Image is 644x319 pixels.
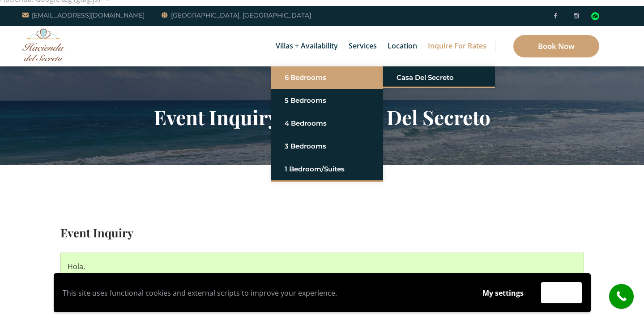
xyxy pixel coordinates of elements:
[271,26,342,66] a: Villas + Availability
[285,92,370,109] a: 5 Bedrooms
[68,260,577,273] p: Hola,
[609,284,634,309] a: call
[22,28,65,61] img: Awesome Logo
[285,115,370,131] a: 4 Bedrooms
[285,138,370,154] a: 3 Bedrooms
[60,223,584,242] h2: Event Inquiry
[285,161,370,177] a: 1 Bedroom/Suites
[591,12,599,20] div: Read traveler reviews on Tripadvisor
[344,26,381,66] a: Services
[162,10,311,21] a: [GEOGRAPHIC_DATA], [GEOGRAPHIC_DATA]
[513,35,599,57] a: Book Now
[22,10,145,21] a: [EMAIL_ADDRESS][DOMAIN_NAME]
[60,105,584,129] h2: Event Inquiry - Hacienda Del Secreto
[591,12,599,20] img: Tripadvisor_logomark.svg
[397,70,482,86] a: Casa del Secreto
[63,286,465,300] p: This site uses functional cookies and external scripts to improve your experience.
[383,26,422,66] a: Location
[611,286,631,306] i: call
[423,26,491,66] a: Inquire for Rates
[474,283,532,303] button: My settings
[541,282,582,303] button: Accept
[285,70,370,86] a: 6 Bedrooms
